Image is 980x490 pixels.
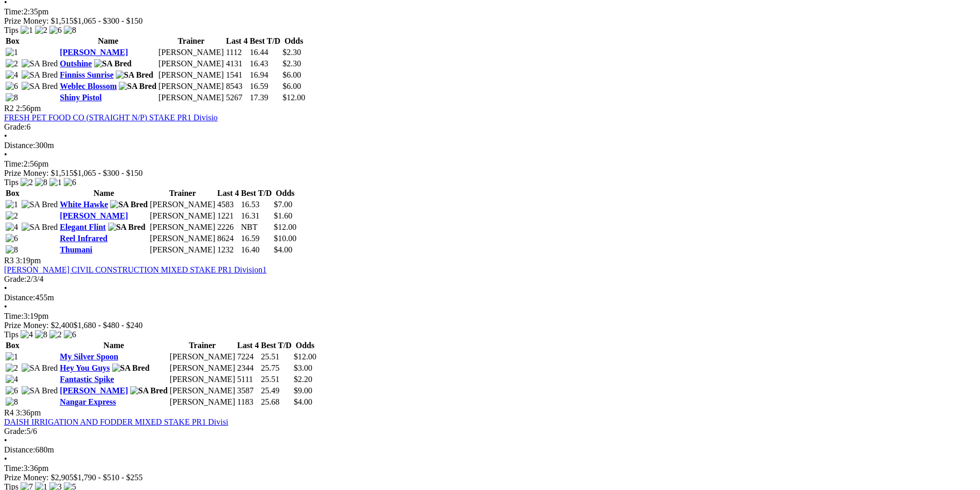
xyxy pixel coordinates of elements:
[6,82,18,91] img: 6
[22,200,58,209] img: SA Bred
[249,70,281,80] td: 16.94
[112,364,150,373] img: SA Bred
[4,178,19,187] span: Tips
[158,70,224,80] td: [PERSON_NAME]
[22,364,58,373] img: SA Bred
[158,59,224,69] td: [PERSON_NAME]
[169,363,236,373] td: [PERSON_NAME]
[6,189,20,197] span: Box
[60,70,113,79] a: Finniss Sunrise
[21,178,33,187] img: 2
[4,330,19,339] span: Tips
[274,211,292,220] span: $1.60
[4,418,228,426] a: DAISH IRRIGATION AND FODDER MIXED STAKE PR1 Divisi
[149,211,216,221] td: [PERSON_NAME]
[260,386,292,396] td: 25.49
[149,245,216,255] td: [PERSON_NAME]
[237,352,259,362] td: 7224
[294,397,312,406] span: $4.00
[49,26,62,35] img: 6
[4,302,7,311] span: •
[4,104,14,113] span: R2
[16,408,41,417] span: 3:36pm
[149,188,216,198] th: Trainer
[60,397,116,406] a: Nangar Express
[249,93,281,103] td: 17.39
[60,48,128,57] a: [PERSON_NAME]
[74,169,143,177] span: $1,065 - $300 - $150
[4,16,976,26] div: Prize Money: $1,515
[237,374,259,385] td: 5111
[225,93,248,103] td: 5267
[294,352,316,361] span: $12.00
[6,59,18,68] img: 2
[249,47,281,58] td: 16.44
[282,93,305,102] span: $12.00
[6,341,20,350] span: Box
[4,150,7,159] span: •
[60,386,128,395] a: [PERSON_NAME]
[74,473,143,482] span: $1,790 - $510 - $255
[22,386,58,395] img: SA Bred
[4,312,976,321] div: 3:19pm
[4,169,976,178] div: Prize Money: $1,515
[282,59,301,68] span: $2.30
[241,233,273,244] td: 16.59
[60,211,128,220] a: [PERSON_NAME]
[4,26,19,34] span: Tips
[149,199,216,210] td: [PERSON_NAME]
[60,93,101,102] a: Shiny Pistol
[4,159,24,168] span: Time:
[74,321,143,330] span: $1,680 - $480 - $240
[60,200,108,209] a: White Hawke
[6,234,18,243] img: 6
[249,59,281,69] td: 16.43
[4,113,218,122] a: FRESH PET FOOD CO (STRAIGHT N/P) STAKE PR1 Divisio
[169,374,236,385] td: [PERSON_NAME]
[49,330,62,339] img: 2
[6,397,18,407] img: 8
[6,386,18,395] img: 6
[158,47,224,58] td: [PERSON_NAME]
[282,36,306,46] th: Odds
[60,223,105,231] a: Elegant Flint
[60,375,114,384] a: Fantastic Spike
[35,178,47,187] img: 8
[4,445,35,454] span: Distance:
[294,375,312,384] span: $2.20
[60,234,108,243] a: Reel Infrared
[217,211,239,221] td: 1221
[4,284,7,293] span: •
[6,37,20,45] span: Box
[217,233,239,244] td: 8624
[6,211,18,221] img: 2
[169,397,236,407] td: [PERSON_NAME]
[64,26,76,35] img: 8
[217,222,239,232] td: 2226
[237,386,259,396] td: 3587
[217,245,239,255] td: 1232
[4,275,27,283] span: Grade:
[21,26,33,35] img: 1
[274,200,292,209] span: $7.00
[274,223,296,231] span: $12.00
[260,340,292,351] th: Best T/D
[59,340,168,351] th: Name
[4,7,24,16] span: Time:
[282,48,301,57] span: $2.30
[4,141,976,150] div: 300m
[119,82,156,91] img: SA Bred
[158,36,224,46] th: Trainer
[6,70,18,80] img: 4
[273,188,297,198] th: Odds
[16,256,41,265] span: 3:19pm
[4,7,976,16] div: 2:35pm
[60,82,117,90] a: Weblec Blossom
[169,352,236,362] td: [PERSON_NAME]
[6,223,18,232] img: 4
[293,340,317,351] th: Odds
[60,245,92,254] a: Thumani
[4,427,976,436] div: 5/6
[6,93,18,102] img: 8
[225,70,248,80] td: 1541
